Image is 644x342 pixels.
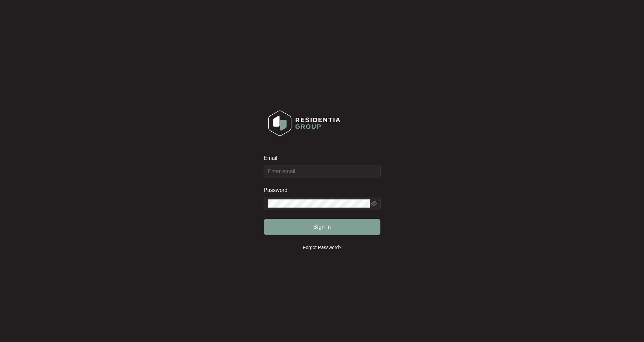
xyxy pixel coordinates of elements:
[264,165,381,178] input: Email
[313,223,331,231] span: Sign in
[264,219,380,235] button: Sign in
[303,244,342,251] p: Forgot Password?
[264,155,282,162] label: Email
[264,106,345,141] img: Login Logo
[268,199,370,208] input: Password
[264,187,293,194] label: Password
[371,201,377,206] span: eye-invisible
